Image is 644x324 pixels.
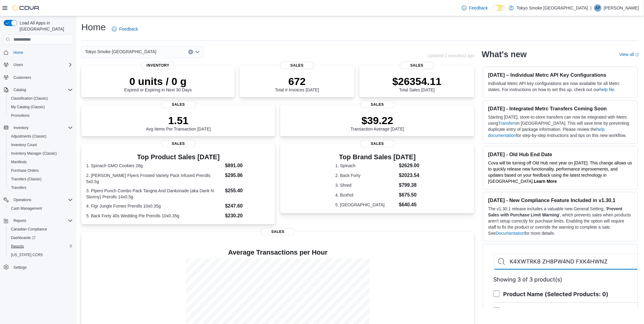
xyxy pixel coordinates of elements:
[11,217,29,224] button: Reports
[6,225,75,234] button: Canadian Compliance
[9,167,41,174] a: Purchase Orders
[11,185,26,190] span: Transfers
[469,5,488,11] span: Feedback
[392,75,442,87] p: $26354.11
[351,114,404,127] p: $39.22
[9,95,73,102] span: Classification (Classic)
[459,2,490,14] a: Feedback
[124,75,192,92] div: Expired or Expiring in Next 30 Days
[86,172,223,185] dt: 2. [PERSON_NAME] Flyers Frosted Variety Pack Infused Prerolls 5x0.5g
[488,72,633,78] h3: [DATE] – Individual Metrc API Key Configurations
[9,150,73,157] span: Inventory Manager (Classic)
[591,4,592,12] p: |
[335,172,396,179] dt: 2. Back Forty
[86,188,223,200] dt: 3. Pipers Punch Combo Pack Tangria And Dankonade (aka Dank N Stormy) Prerolls 14x0.5g
[1,196,75,204] button: Operations
[1,216,75,225] button: Reports
[335,163,396,169] dt: 1. Spinach
[534,179,557,184] a: Learn More
[1,123,75,132] button: Inventory
[86,153,270,161] h3: Top Product Sales [DATE]
[595,4,600,12] span: AP
[11,86,73,94] span: Catalog
[9,205,73,212] span: Cash Management
[188,50,193,54] button: Clear input
[604,4,639,12] p: [PERSON_NAME]
[488,206,622,217] strong: Prevent Sales with Purchase Limit Warning
[9,141,39,149] a: Inventory Count
[86,213,223,219] dt: 5. Back Forty 40s Wedding Pie Prerolls 10x0.35g
[161,101,196,108] span: Sales
[141,62,175,69] span: Inventory
[482,50,527,59] h2: What's new
[85,48,156,55] span: Tokyo Smoke [GEOGRAPHIC_DATA]
[9,141,73,149] span: Inventory Count
[6,111,75,120] button: Promotions
[9,234,38,241] a: Dashboards
[488,160,632,184] span: Cova will be turning off Old Hub next year on [DATE]. This change allows us to quickly release ne...
[351,114,404,131] div: Transaction Average [DATE]
[13,50,23,55] span: Home
[488,206,633,236] p: The v1.30.1 release includes a valuable new General Setting, ' ', which prevents sales when produ...
[399,191,420,199] dd: $675.50
[9,234,73,241] span: Dashboards
[280,62,314,69] span: Sales
[392,75,442,92] div: Total Sales [DATE]
[335,153,419,161] h3: Top Brand Sales [DATE]
[6,94,75,103] button: Classification (Classic)
[11,74,34,81] a: Customers
[493,5,506,11] input: Dark Mode
[11,49,26,56] a: Home
[11,96,48,101] span: Classification (Classic)
[335,182,396,188] dt: 3. Shred
[11,252,43,257] span: [US_STATE] CCRS
[11,244,24,249] span: Reports
[12,5,40,11] img: Cova
[9,251,73,259] span: Washington CCRS
[9,243,73,250] span: Reports
[11,142,37,147] span: Inventory Count
[11,263,73,271] span: Settings
[360,101,395,108] span: Sales
[11,61,25,68] button: Users
[13,265,27,270] span: Settings
[6,149,75,158] button: Inventory Manager (Classic)
[9,95,50,102] a: Classification (Classic)
[9,158,29,166] a: Manifests
[600,87,614,92] a: help file
[13,218,26,223] span: Reports
[399,172,420,179] dd: $2023.54
[496,231,524,236] a: Documentation
[9,167,73,174] span: Purchase Orders
[11,227,47,232] span: Canadian Compliance
[488,105,633,112] h3: [DATE] - Integrated Metrc Transfers Coming Soon
[335,202,396,208] dt: 5. [GEOGRAPHIC_DATA]
[13,125,28,130] span: Inventory
[109,23,140,35] a: Feedback
[9,112,73,119] span: Promotions
[6,141,75,149] button: Inventory Count
[9,184,29,191] a: Transfers
[360,140,395,147] span: Sales
[146,114,211,131] div: Avg Items Per Transaction [DATE]
[11,73,73,81] span: Customers
[488,151,633,157] h3: [DATE] - Old Hub End Date
[13,197,31,202] span: Operations
[517,4,588,12] p: Tokyo Smoke [GEOGRAPHIC_DATA]
[11,134,46,139] span: Adjustments (Classic)
[9,103,73,111] span: My Catalog (Classic)
[9,133,73,140] span: Adjustments (Classic)
[161,140,196,147] span: Sales
[400,62,434,69] span: Sales
[86,203,223,209] dt: 4. Figr Jungle Fumes Prerolls 10x0.35g
[13,62,23,67] span: Users
[11,168,39,173] span: Purchase Orders
[620,52,639,57] a: View allExternal link
[11,217,73,224] span: Reports
[488,127,605,138] a: help documentation
[6,132,75,141] button: Adjustments (Classic)
[275,75,319,92] div: Total # Invoices [DATE]
[499,121,517,126] a: Transfers
[488,80,633,93] p: Individual Metrc API key configurations are now available for all Metrc states. For instructions ...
